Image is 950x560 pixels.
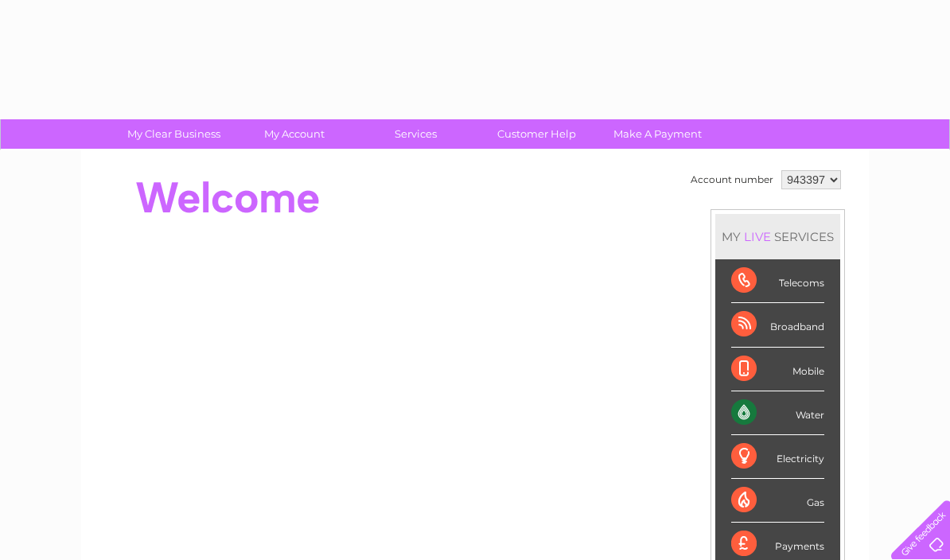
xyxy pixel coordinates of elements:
div: Broadband [731,303,824,347]
div: Electricity [731,435,824,479]
a: Customer Help [471,119,602,149]
td: Account number [687,166,777,193]
div: Gas [731,479,824,523]
a: Services [350,119,481,149]
div: Telecoms [731,259,824,303]
a: My Clear Business [108,119,239,149]
div: MY SERVICES [715,214,840,259]
a: Make A Payment [592,119,723,149]
div: LIVE [741,229,774,244]
div: Water [731,391,824,435]
div: Mobile [731,348,824,391]
a: My Account [229,119,360,149]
